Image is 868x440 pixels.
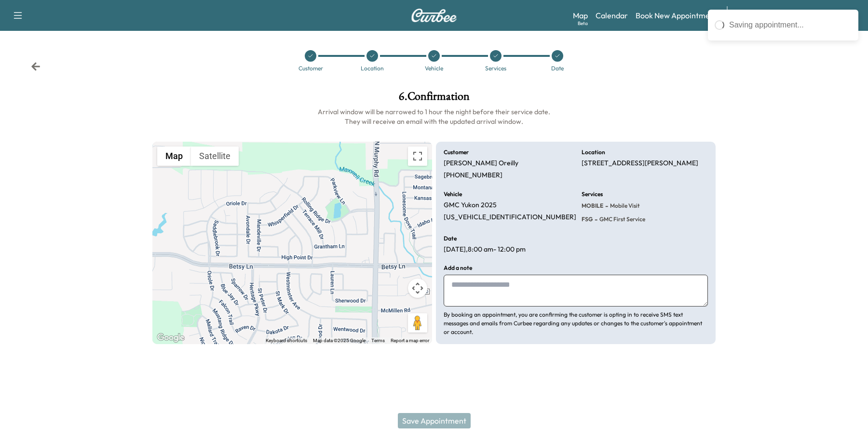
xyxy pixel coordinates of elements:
[313,338,366,343] span: Map data ©2025 Google
[596,10,628,21] a: Calendar
[152,107,716,126] h6: Arrival window will be narrowed to 1 hour the night before their service date. They will receive ...
[578,20,588,27] div: Beta
[444,213,576,222] p: [US_VEHICLE_IDENTIFICATION_NUMBER]
[266,337,307,344] button: Keyboard shortcuts
[411,9,457,22] img: Curbee Logo
[155,332,187,344] a: Open this area in Google Maps (opens a new window)
[582,149,605,155] h6: Location
[444,191,462,197] h6: Vehicle
[593,214,597,224] span: -
[582,159,698,168] p: [STREET_ADDRESS][PERSON_NAME]
[371,338,385,343] a: Terms (opens in new tab)
[152,91,716,107] h1: 6 . Confirmation
[408,279,427,298] button: Map camera controls
[444,245,526,254] p: [DATE] , 8:00 am - 12:00 pm
[582,215,593,223] span: FSG
[573,10,588,21] a: MapBeta
[551,66,564,71] div: Date
[444,159,518,168] p: [PERSON_NAME] Oreilly
[155,332,187,344] img: Google
[603,201,608,211] span: -
[608,202,640,210] span: Mobile Visit
[582,202,603,210] span: MOBILE
[444,171,502,180] p: [PHONE_NUMBER]
[408,147,427,166] button: Toggle fullscreen view
[444,236,457,241] h6: Date
[31,62,41,71] div: Back
[191,147,239,166] button: Show satellite imagery
[444,149,469,155] h6: Customer
[444,310,708,336] p: By booking an appointment, you are confirming the customer is opting in to receive SMS text messa...
[729,19,852,31] div: Saving appointment...
[298,66,323,71] div: Customer
[444,201,497,210] p: GMC Yukon 2025
[636,10,717,21] a: Book New Appointment
[597,215,645,223] span: GMC First Service
[391,338,429,343] a: Report a map error
[361,66,384,71] div: Location
[582,191,603,197] h6: Services
[425,66,443,71] div: Vehicle
[408,313,427,333] button: Drag Pegman onto the map to open Street View
[444,265,472,271] h6: Add a note
[157,147,191,166] button: Show street map
[485,66,506,71] div: Services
